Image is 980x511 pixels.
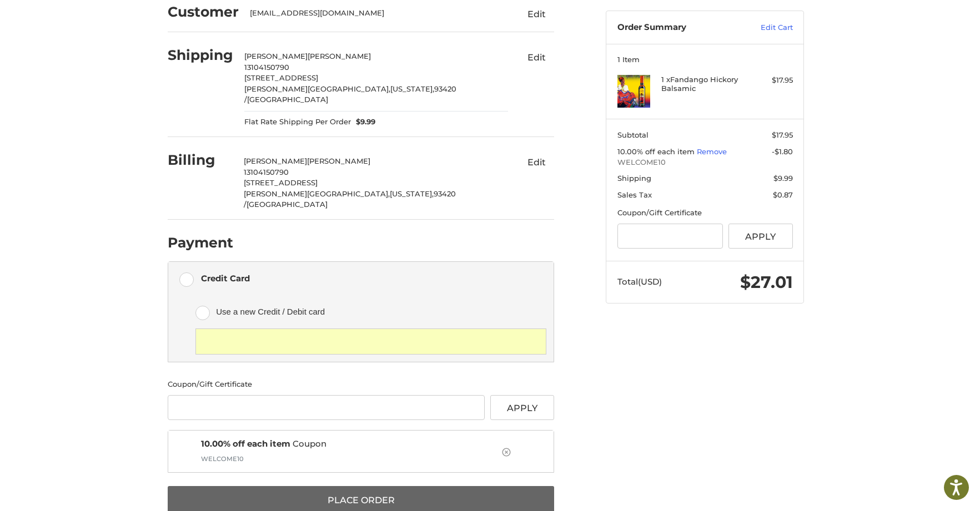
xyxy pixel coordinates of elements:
div: Credit Card [201,269,250,287]
span: Flat Rate Shipping Per Order [244,117,351,128]
h2: Customer [168,3,239,21]
span: [GEOGRAPHIC_DATA] [247,200,328,209]
span: [US_STATE], [390,189,434,198]
button: Edit [519,48,554,66]
span: [PERSON_NAME] [244,156,307,165]
input: Gift Certificate or Coupon Code [617,224,723,249]
h2: Billing [168,151,233,169]
div: Coupon/Gift Certificate [168,379,554,390]
p: We're away right now. Please check back later! [16,17,125,26]
span: 10.00% off each item [617,147,697,156]
div: [EMAIL_ADDRESS][DOMAIN_NAME] [250,8,497,19]
span: [US_STATE], [390,84,434,93]
span: 13104150790 [244,63,289,72]
span: Subtotal [617,130,649,139]
span: Coupon [201,438,498,451]
iframe: Google Customer Reviews [888,481,980,511]
span: $9.99 [351,117,376,128]
span: [PERSON_NAME][GEOGRAPHIC_DATA], [244,84,390,93]
a: Remove [697,147,727,156]
span: Total (USD) [617,276,662,287]
h2: Shipping [168,47,233,64]
span: 10.00% off each item [201,438,290,449]
span: Shipping [617,174,651,183]
span: Use a new Credit / Debit card [216,302,530,321]
div: $17.95 [749,75,793,86]
span: WELCOME10 [201,455,244,463]
a: Edit Cart [737,22,793,33]
span: $27.01 [740,272,793,292]
button: Edit [519,5,554,23]
span: $0.87 [773,190,793,199]
h2: Payment [168,234,233,251]
span: [PERSON_NAME] [244,52,308,60]
h3: Order Summary [617,22,737,33]
span: [PERSON_NAME] [307,156,370,165]
span: [PERSON_NAME][GEOGRAPHIC_DATA], [244,189,390,198]
span: 13104150790 [244,168,289,176]
div: Coupon/Gift Certificate [617,208,793,219]
span: [STREET_ADDRESS] [244,73,318,82]
button: Apply [490,395,555,420]
button: Apply [728,224,793,249]
span: $9.99 [773,174,793,183]
button: Open LiveChat chat widget [128,14,141,28]
h3: 1 Item [617,55,793,64]
button: Edit [519,153,554,171]
h4: 1 x Fandango Hickory Balsamic [661,75,746,93]
span: [STREET_ADDRESS] [244,178,318,187]
span: $17.95 [772,130,793,139]
input: Gift Certificate or Coupon Code [168,395,485,420]
span: WELCOME10 [617,157,793,168]
span: -$1.80 [772,147,793,156]
span: [GEOGRAPHIC_DATA] [247,95,328,104]
iframe: Secure card payment input frame [203,336,539,347]
span: Sales Tax [617,190,652,199]
span: [PERSON_NAME] [308,52,371,60]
